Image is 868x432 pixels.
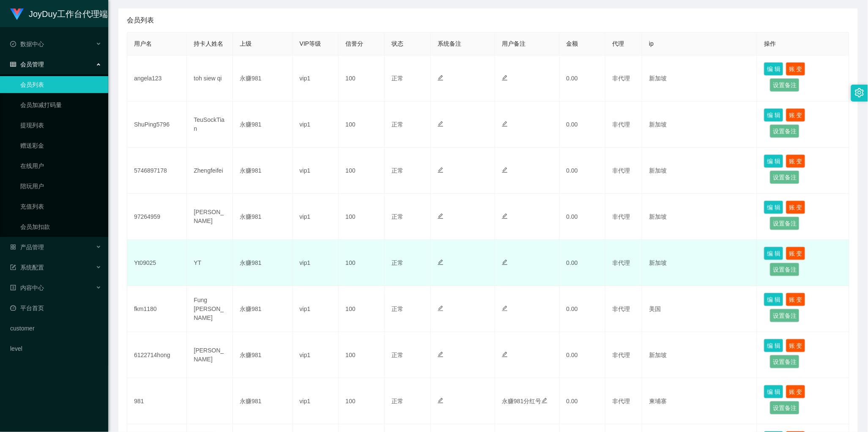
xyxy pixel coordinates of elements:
[293,286,339,332] td: vip1
[542,398,548,404] i: 图标: edit
[392,259,403,266] span: 正常
[438,40,461,47] span: 系统备注
[339,102,385,148] td: 100
[233,378,293,424] td: 永赚981
[612,352,630,358] span: 非代理
[764,339,783,352] button: 编 辑
[10,285,16,291] i: 图标: profile
[438,75,444,81] i: 图标: edit
[127,55,187,102] td: angela123
[392,213,403,220] span: 正常
[339,240,385,286] td: 100
[187,240,233,286] td: YT
[339,332,385,378] td: 100
[649,40,654,47] span: ip
[770,309,800,322] button: 设置备注
[770,263,800,276] button: 设置备注
[339,148,385,194] td: 100
[134,40,152,47] span: 用户名
[392,167,403,174] span: 正常
[642,378,757,424] td: 柬埔寨
[642,148,757,194] td: 新加坡
[20,178,101,195] a: 陪玩用户
[764,154,783,168] button: 编 辑
[339,378,385,424] td: 100
[345,40,363,47] span: 信誉分
[438,213,444,219] i: 图标: edit
[293,148,339,194] td: vip1
[20,117,101,134] a: 提现列表
[764,201,783,214] button: 编 辑
[438,167,444,173] i: 图标: edit
[392,40,403,47] span: 状态
[502,40,526,47] span: 用户备注
[502,305,508,311] i: 图标: edit
[233,102,293,148] td: 永赚981
[502,213,508,219] i: 图标: edit
[10,41,16,47] i: 图标: check-circle-o
[10,61,44,68] span: 会员管理
[764,40,776,47] span: 操作
[293,240,339,286] td: vip1
[10,264,16,270] i: 图标: form
[233,194,293,240] td: 永赚981
[764,62,783,76] button: 编 辑
[438,259,444,265] i: 图标: edit
[560,286,606,332] td: 0.00
[127,102,187,148] td: ShuPing5796
[642,55,757,102] td: 新加坡
[786,62,805,76] button: 账 变
[612,305,630,312] span: 非代理
[502,397,552,406] div: 永赚981分红号
[10,244,16,250] i: 图标: appstore-o
[438,121,444,127] i: 图标: edit
[20,218,101,235] a: 会员加扣款
[127,286,187,332] td: fkm1180
[10,61,16,67] i: 图标: table
[10,8,24,20] img: logo.9652507e.png
[786,108,805,122] button: 账 变
[187,194,233,240] td: [PERSON_NAME]
[560,332,606,378] td: 0.00
[187,332,233,378] td: [PERSON_NAME]
[764,385,783,399] button: 编 辑
[786,339,805,352] button: 账 变
[10,284,44,291] span: 内容中心
[786,247,805,260] button: 账 变
[127,378,187,424] td: 981
[29,0,108,28] h1: JoyDuy工作台代理端
[10,244,44,250] span: 产品管理
[612,121,630,128] span: 非代理
[642,194,757,240] td: 新加坡
[560,194,606,240] td: 0.00
[194,40,223,47] span: 持卡人姓名
[293,332,339,378] td: vip1
[502,167,508,173] i: 图标: edit
[392,75,403,82] span: 正常
[438,398,444,404] i: 图标: edit
[438,305,444,311] i: 图标: edit
[502,75,508,81] i: 图标: edit
[786,154,805,168] button: 账 变
[233,240,293,286] td: 永赚981
[560,240,606,286] td: 0.00
[560,55,606,102] td: 0.00
[127,240,187,286] td: Yt09025
[233,286,293,332] td: 永赚981
[10,41,44,47] span: 数据中心
[560,378,606,424] td: 0.00
[339,55,385,102] td: 100
[560,102,606,148] td: 0.00
[438,352,444,358] i: 图标: edit
[612,398,630,404] span: 非代理
[502,121,508,127] i: 图标: edit
[502,259,508,265] i: 图标: edit
[233,148,293,194] td: 永赚981
[560,148,606,194] td: 0.00
[770,401,800,415] button: 设置备注
[20,198,101,215] a: 充值列表
[612,259,630,266] span: 非代理
[10,300,101,316] a: 图标: dashboard平台首页
[642,332,757,378] td: 新加坡
[127,15,154,25] span: 会员列表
